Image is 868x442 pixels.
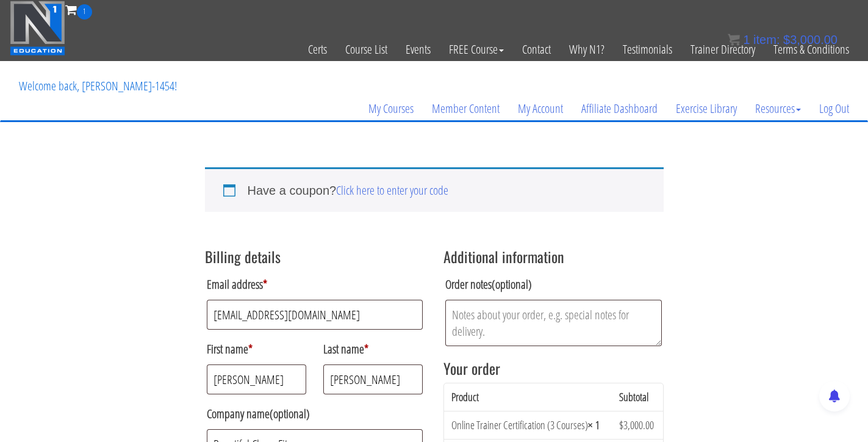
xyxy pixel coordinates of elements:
[65,1,92,18] a: 1
[77,4,92,20] span: 1
[207,272,423,297] label: Email address
[444,383,612,411] th: Product
[336,20,396,79] a: Course List
[728,33,838,46] a: 1 item: $3,000.00
[560,20,614,79] a: Why N1?
[443,360,664,376] h3: Your order
[359,79,423,138] a: My Courses
[783,33,790,46] span: $
[207,402,423,426] label: Company name
[205,248,425,264] h3: Billing details
[444,411,612,439] td: Online Trainer Certification (3 Courses)
[810,79,858,138] a: Log Out
[743,33,750,46] span: 1
[572,79,667,138] a: Affiliate Dashboard
[728,34,740,46] img: icon11.png
[205,167,664,212] div: Have a coupon?
[513,20,560,79] a: Contact
[588,418,600,432] strong: × 1
[10,1,65,56] img: n1-education
[509,79,572,138] a: My Account
[445,272,662,297] label: Order notes
[619,418,623,432] span: $
[614,20,681,79] a: Testimonials
[764,20,858,79] a: Terms & Conditions
[443,248,664,264] h3: Additional information
[612,383,663,411] th: Subtotal
[10,62,186,111] p: Welcome back, [PERSON_NAME]-1454!
[619,418,654,432] bdi: 3,000.00
[299,20,336,79] a: Certs
[783,33,838,46] bdi: 3,000.00
[396,20,440,79] a: Events
[323,337,423,361] label: Last name
[207,337,307,361] label: First name
[753,33,780,46] span: item:
[423,79,509,138] a: Member Content
[336,182,448,198] a: Click here to enter your code
[270,405,310,422] span: (optional)
[440,20,513,79] a: FREE Course
[492,276,532,292] span: (optional)
[746,79,810,138] a: Resources
[681,20,764,79] a: Trainer Directory
[667,79,746,138] a: Exercise Library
